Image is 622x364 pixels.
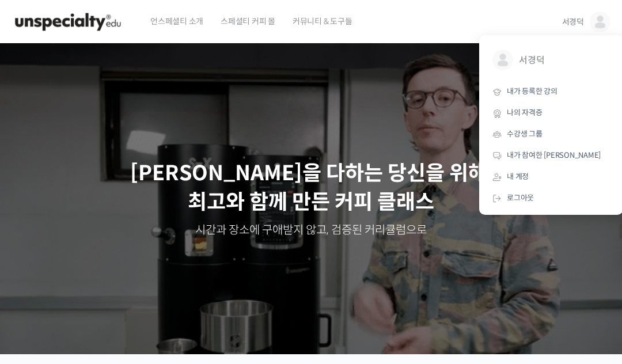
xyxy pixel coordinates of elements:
[484,188,619,209] a: 로그아웃
[507,108,543,117] span: 나의 자격증
[507,193,534,203] span: 로그아웃
[484,103,619,124] a: 나의 자격증
[3,268,76,297] a: 홈
[507,129,543,139] span: 수강생 그룹
[178,286,192,295] span: 설정
[484,81,619,103] a: 내가 등록한 강의
[36,286,43,295] span: 홈
[484,166,619,188] a: 내 계정
[507,150,601,160] span: 내가 참여한 [PERSON_NAME]
[12,222,610,238] p: 시간과 장소에 구애받지 않고, 검증된 커리큘럼으로
[507,86,557,96] span: 내가 등록한 강의
[484,145,619,166] a: 내가 참여한 [PERSON_NAME]
[12,159,610,217] p: [PERSON_NAME]을 다하는 당신을 위해, 최고와 함께 만든 커피 클래스
[105,286,119,295] span: 대화
[149,268,221,297] a: 설정
[507,172,529,181] span: 내 계정
[562,17,584,27] span: 서경덕
[484,124,619,145] a: 수강생 그룹
[76,268,149,297] a: 대화
[519,50,604,71] span: 서경덕
[484,41,619,81] a: 서경덕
